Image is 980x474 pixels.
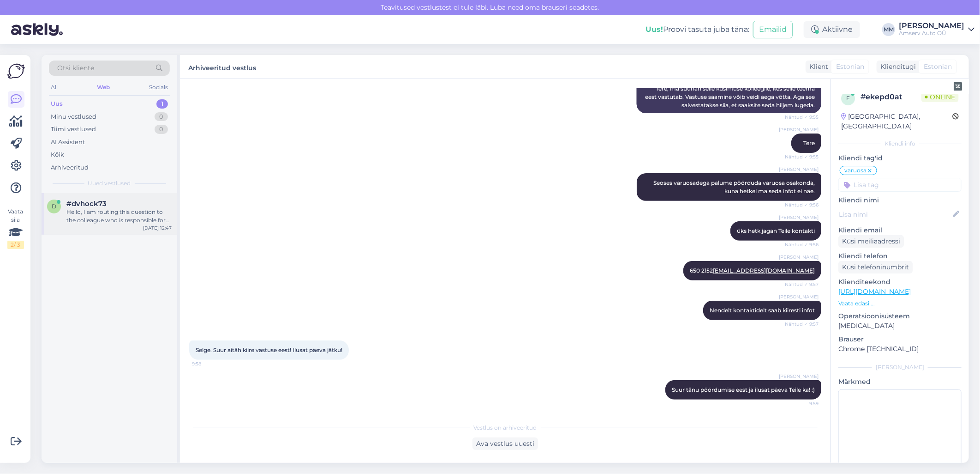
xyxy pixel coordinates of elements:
[784,241,819,248] span: Nähtud ✓ 9:56
[710,307,815,314] span: Nendelt kontaktidelt saab kiiresti infot
[474,424,537,432] span: Vestlus on arhiveeritud
[841,112,952,131] div: [GEOGRAPHIC_DATA], [GEOGRAPHIC_DATA]
[838,195,962,205] p: Kliendi nimi
[838,178,962,192] input: Lisa tag
[66,208,172,225] div: Hello, I am routing this question to the colleague who is responsible for this topic. The reply m...
[838,261,913,273] div: Küsi telefoninumbrit
[51,112,96,122] div: Minu vestlused
[155,125,168,134] div: 0
[51,125,96,134] div: Tiimi vestlused
[147,81,170,93] div: Socials
[779,214,819,221] span: [PERSON_NAME]
[838,363,962,371] div: [PERSON_NAME]
[672,386,815,393] span: Suur tänu pöördumise eest ja ilusat päeva Teile ka! :)
[838,225,962,235] p: Kliendi email
[637,81,821,113] div: Tere, ma suunan selle küsimuse kolleegile, kes selle teema eest vastutab. Vastuse saamine võib ve...
[784,153,819,160] span: Nähtud ✓ 9:55
[155,112,168,122] div: 0
[838,344,962,354] p: Chrome [TECHNICAL_ID]
[803,140,815,146] span: Tere
[66,200,107,208] span: #dvhock73
[192,360,227,367] span: 9:58
[753,21,793,38] button: Emailid
[156,99,168,109] div: 1
[784,281,819,288] span: Nähtud ✓ 9:57
[52,203,56,210] span: d
[779,254,819,261] span: [PERSON_NAME]
[7,241,24,249] div: 2 / 3
[838,140,962,148] div: Kliendi info
[51,163,89,172] div: Arhiveeritud
[804,21,860,38] div: Aktiivne
[860,91,921,103] div: # ekepd0at
[737,227,815,234] span: üks hetk jagan Teile kontakti
[838,311,962,321] p: Operatsioonisüsteem
[713,267,815,274] a: [EMAIL_ADDRESS][DOMAIN_NAME]
[838,251,962,261] p: Kliendi telefon
[921,92,959,102] span: Online
[95,81,112,93] div: Web
[806,62,828,72] div: Klient
[196,346,342,353] span: Selge. Suur aitäh kiire vastuse eest! Ilusat päeva jätku!
[779,293,819,300] span: [PERSON_NAME]
[784,400,819,407] span: 9:59
[7,62,25,80] img: Askly Logo
[88,179,131,188] span: Uued vestlused
[899,22,974,37] a: [PERSON_NAME]Amserv Auto OÜ
[838,334,962,344] p: Brauser
[188,61,256,73] label: Arhiveeritud vestlus
[779,126,819,133] span: [PERSON_NAME]
[779,166,819,173] span: [PERSON_NAME]
[51,150,64,159] div: Kõik
[838,377,962,387] p: Märkmed
[899,30,964,37] div: Amserv Auto OÜ
[882,23,895,36] div: MM
[645,25,663,34] b: Uus!
[57,63,94,73] span: Otsi kliente
[784,201,819,208] span: Nähtud ✓ 9:56
[779,373,819,380] span: [PERSON_NAME]
[839,209,951,219] input: Lisa nimi
[836,62,864,72] span: Estonian
[472,438,538,450] div: Ava vestlus uuesti
[954,82,962,91] img: zendesk
[49,81,60,93] div: All
[51,99,63,109] div: Uus
[645,24,749,35] div: Proovi tasuta juba täna:
[838,235,904,248] div: Küsi meiliaadressi
[838,277,962,287] p: Klienditeekond
[899,22,964,30] div: [PERSON_NAME]
[846,95,850,102] span: e
[877,62,916,72] div: Klienditugi
[838,321,962,331] p: [MEDICAL_DATA]
[784,321,819,328] span: Nähtud ✓ 9:57
[924,62,952,72] span: Estonian
[784,114,819,121] span: Nähtud ✓ 9:55
[51,138,85,147] div: AI Assistent
[838,153,962,163] p: Kliendi tag'id
[7,207,24,249] div: Vaata siia
[844,168,866,173] span: varuosa
[838,287,911,296] a: [URL][DOMAIN_NAME]
[143,225,172,231] div: [DATE] 12:47
[690,267,815,274] span: 650 2152
[838,299,962,308] p: Vaata edasi ...
[653,179,816,194] span: Seoses varuosadega palume pöörduda varuosa osakonda, kuna hetkel ma seda infot ei näe.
